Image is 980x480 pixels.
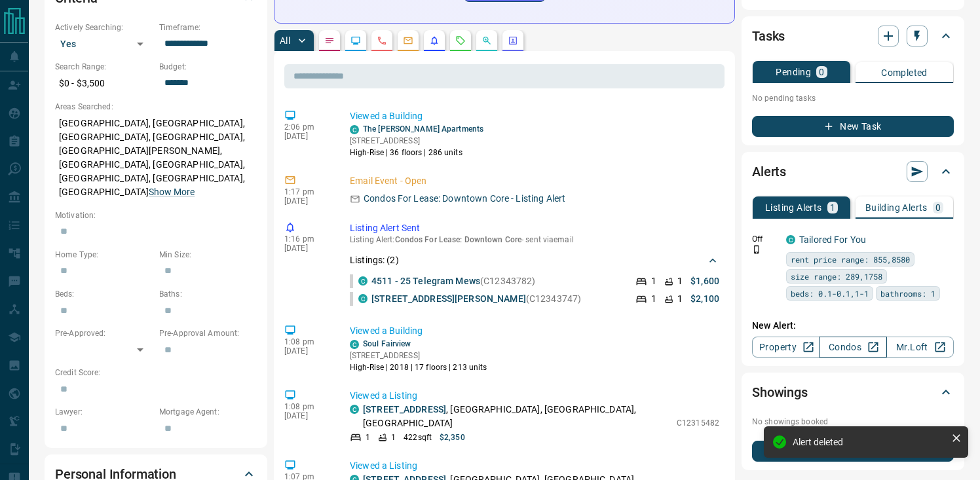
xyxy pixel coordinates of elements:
p: Pending [776,67,811,77]
svg: Listing Alerts [429,35,440,46]
p: No showings booked [752,416,954,428]
a: 4511 - 25 Telegram Mews [371,276,480,286]
div: condos.ca [358,276,367,286]
span: rent price range: 855,8580 [791,253,910,266]
a: Condos [819,337,886,358]
p: Pre-Approved: [55,327,153,339]
svg: Push Notification Only [752,245,761,254]
p: Beds: [55,288,153,300]
p: Viewed a Listing [350,459,719,473]
p: Building Alerts [865,203,928,212]
p: Off [752,233,778,245]
p: High-Rise | 2018 | 17 floors | 213 units [350,361,487,373]
p: 1 [366,432,370,443]
div: Listings: (2) [350,248,719,272]
div: Alerts [752,156,954,187]
button: Show More [149,185,195,199]
p: [DATE] [284,132,330,141]
svg: Requests [455,35,466,46]
a: Mr.Loft [886,337,954,358]
p: Listing Alert Sent [350,221,719,235]
p: [DATE] [284,346,330,356]
p: Email Event - Open [350,174,719,188]
a: Tailored For You [799,234,866,245]
a: [STREET_ADDRESS][PERSON_NAME] [371,293,526,304]
p: Home Type: [55,249,153,261]
svg: Calls [377,35,387,46]
p: $0 - $3,500 [55,73,153,94]
div: condos.ca [350,125,359,134]
div: Tasks [752,20,954,52]
p: Baths: [159,288,257,300]
p: 2:06 pm [284,122,330,132]
p: 1:17 pm [284,187,330,196]
p: Budget: [159,61,257,73]
div: Showings [752,377,954,408]
p: Viewed a Building [350,324,719,338]
p: [DATE] [284,411,330,420]
p: 1 [677,292,683,306]
p: $1,600 [690,274,719,288]
p: 0 [819,67,824,77]
p: [STREET_ADDRESS] [350,135,483,147]
p: Completed [881,68,928,77]
p: 1 [391,432,396,443]
p: Listing Alert : - sent via email [350,235,719,244]
p: [GEOGRAPHIC_DATA], [GEOGRAPHIC_DATA], [GEOGRAPHIC_DATA], [GEOGRAPHIC_DATA], [GEOGRAPHIC_DATA][PER... [55,113,257,203]
div: Alert deleted [793,437,946,447]
p: High-Rise | 36 floors | 286 units [350,147,483,158]
p: C12315482 [677,417,719,429]
p: 1:08 pm [284,402,330,411]
p: Credit Score: [55,367,257,378]
div: condos.ca [358,294,367,303]
p: All [280,36,290,45]
p: Condos For Lease: Downtown Core - Listing Alert [364,192,565,206]
p: 1:16 pm [284,234,330,244]
p: Lawyer: [55,406,153,418]
p: Viewed a Building [350,109,719,123]
p: Min Size: [159,249,257,261]
p: [STREET_ADDRESS] [350,350,487,361]
svg: Agent Actions [508,35,518,46]
a: Property [752,337,820,358]
h2: Showings [752,382,808,403]
svg: Notes [324,35,335,46]
p: Listing Alerts [765,203,822,212]
p: Search Range: [55,61,153,73]
p: Listings: ( 2 ) [350,253,399,267]
h2: Tasks [752,26,785,46]
p: 1 [677,274,683,288]
p: $2,100 [690,292,719,306]
p: Areas Searched: [55,101,257,113]
p: No pending tasks [752,88,954,108]
a: Soul Fairview [363,339,411,348]
span: bathrooms: 1 [880,287,935,300]
p: 1 [830,203,835,212]
button: New Showing [752,441,954,462]
p: 0 [935,203,941,212]
p: (C12343782) [371,274,535,288]
p: (C12343747) [371,292,581,306]
p: , [GEOGRAPHIC_DATA], [GEOGRAPHIC_DATA], [GEOGRAPHIC_DATA] [363,403,670,430]
p: Motivation: [55,210,257,221]
p: 422 sqft [404,432,432,443]
span: Condos For Lease: Downtown Core [395,235,522,244]
a: The [PERSON_NAME] Apartments [363,124,483,134]
div: Yes [55,33,153,54]
p: Timeframe: [159,22,257,33]
div: condos.ca [350,340,359,349]
p: Viewed a Listing [350,389,719,403]
p: 1 [651,274,656,288]
div: condos.ca [786,235,795,244]
p: [DATE] [284,196,330,206]
h2: Alerts [752,161,786,182]
p: $2,350 [440,432,465,443]
svg: Lead Browsing Activity [350,35,361,46]
span: size range: 289,1758 [791,270,882,283]
p: Actively Searching: [55,22,153,33]
a: [STREET_ADDRESS] [363,404,446,415]
svg: Opportunities [481,35,492,46]
p: [DATE] [284,244,330,253]
p: Pre-Approval Amount: [159,327,257,339]
p: Mortgage Agent: [159,406,257,418]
